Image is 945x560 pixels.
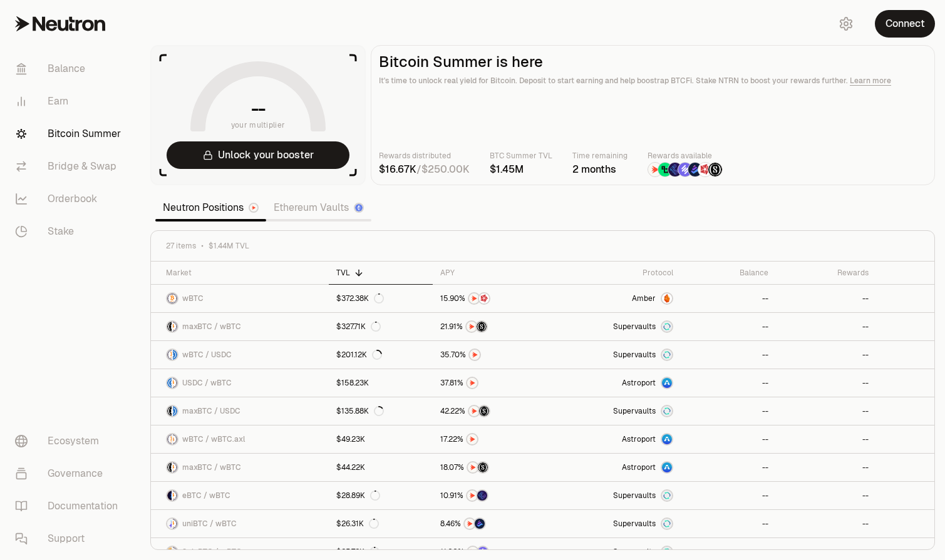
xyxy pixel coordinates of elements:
span: maxBTC / USDC [182,406,240,416]
span: maxBTC / wBTC [182,462,241,472]
div: $201.12K [336,350,382,360]
a: NTRNStructured Points [433,313,555,340]
img: Supervaults [662,406,672,416]
a: NTRN [433,341,555,369]
img: Supervaults [662,491,672,501]
a: -- [681,425,777,453]
img: Supervaults [662,350,672,360]
h2: Bitcoin Summer is here [379,53,927,71]
a: NTRNStructured Points [433,454,555,481]
img: NTRN [465,519,475,529]
button: NTRNStructured Points [440,320,548,333]
p: Rewards available [648,150,723,162]
span: 27 items [166,241,196,251]
img: Amber [662,293,672,303]
p: Time remaining [572,150,627,162]
a: -- [681,369,777,397]
a: -- [776,397,875,425]
span: SolvBTC / wBTC [182,547,242,557]
a: -- [681,510,777,537]
div: Balance [688,268,769,278]
a: -- [776,510,875,537]
img: maxBTC Logo [167,462,172,472]
span: $1.44M TVL [209,241,249,251]
button: NTRN [440,377,548,389]
a: -- [681,341,777,369]
img: NTRN [468,462,478,472]
img: USDC Logo [167,378,172,388]
img: wBTC Logo [167,434,172,444]
a: SupervaultsSupervaults [555,510,680,537]
a: Astroport [555,369,680,397]
a: -- [681,285,777,312]
a: $44.22K [329,454,433,481]
a: -- [776,482,875,509]
img: wBTC Logo [167,293,177,303]
a: NTRN [433,425,555,453]
img: Bedrock Diamonds [688,163,702,176]
img: wBTC Logo [173,322,177,332]
a: Learn more [850,76,891,86]
a: Astroport [555,454,680,481]
a: -- [776,285,875,312]
a: -- [776,369,875,397]
button: Connect [875,10,935,38]
img: maxBTC Logo [167,406,172,416]
p: It's time to unlock real yield for Bitcoin. Deposit to start earning and help boostrap BTCFi. Sta... [379,74,927,87]
a: $49.23K [329,425,433,453]
a: $372.38K [329,285,433,312]
img: wBTC Logo [173,547,177,557]
button: NTRNBedrock Diamonds [440,517,548,530]
div: $327.71K [336,322,381,332]
a: wBTC LogoUSDC LogowBTC / USDC [151,341,329,369]
p: Rewards distributed [379,150,470,162]
img: uniBTC Logo [167,519,172,529]
button: NTRN [440,433,548,445]
a: Ethereum Vaults [266,195,371,220]
a: Balance [5,53,135,85]
span: wBTC / USDC [182,350,232,360]
button: NTRN [440,349,548,361]
a: $201.12K [329,341,433,369]
div: $25.72K [336,547,380,557]
button: NTRNEtherFi Points [440,489,548,502]
div: $49.23K [336,434,365,444]
img: EtherFi Points [668,163,682,176]
span: maxBTC / wBTC [182,322,241,332]
span: Supervaults [613,519,656,529]
div: Protocol [563,268,673,278]
img: wBTC Logo [173,491,177,501]
a: Astroport [555,425,680,453]
button: Unlock your booster [167,141,349,169]
img: NTRN [469,406,479,416]
span: your multiplier [231,119,286,131]
div: $26.31K [336,519,379,529]
button: NTRNSolv Points [440,546,548,558]
div: $372.38K [336,293,384,303]
span: wBTC / wBTC.axl [182,434,245,444]
a: $327.71K [329,313,433,340]
img: Lombard Lux [658,163,672,176]
img: NTRN [467,491,477,501]
a: Support [5,522,135,555]
button: NTRNStructured Points [440,405,548,417]
div: 2 months [572,162,627,177]
img: wBTC Logo [173,519,177,529]
h1: -- [251,99,266,119]
a: NTRNMars Fragments [433,285,555,312]
span: Supervaults [613,491,656,501]
span: Supervaults [613,350,656,360]
img: eBTC Logo [167,491,172,501]
a: NTRNStructured Points [433,397,555,425]
img: EtherFi Points [477,491,487,501]
span: Supervaults [613,406,656,416]
a: Stake [5,215,135,248]
span: Supervaults [613,322,656,332]
img: Supervaults [662,547,672,557]
a: wBTC LogowBTC.axl LogowBTC / wBTC.axl [151,425,329,453]
img: NTRN [468,547,478,557]
div: Rewards [783,268,868,278]
a: Governance [5,457,135,490]
a: -- [681,313,777,340]
img: Solv Points [678,163,692,176]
